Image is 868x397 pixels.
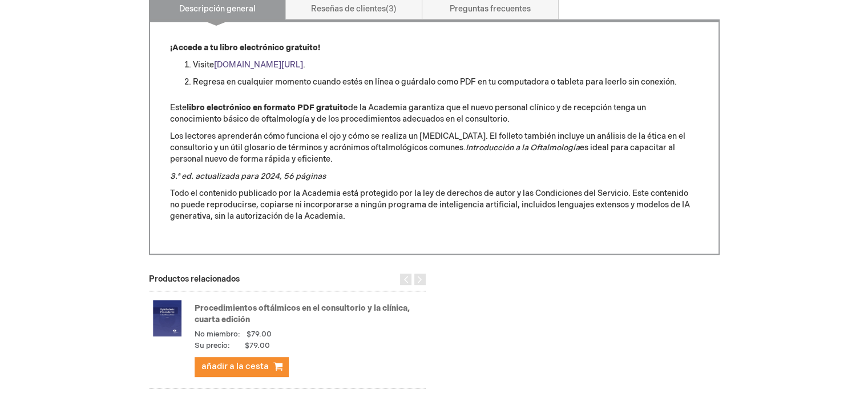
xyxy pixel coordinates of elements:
[214,60,303,70] a: [DOMAIN_NAME][URL]
[245,341,270,350] font: $79.00
[187,103,348,113] font: libro electrónico en formato PDF gratuito
[195,357,288,376] button: añadir a la cesta
[179,4,256,14] font: Descripción general
[170,103,187,113] font: Este
[170,103,646,124] font: de la Academia garantiza que el nuevo personal clínico y de recepción tenga un conocimiento básic...
[170,43,320,53] font: ¡Accede a tu libro electrónico gratuito!
[195,330,240,339] font: No miembro:
[303,60,305,70] font: .
[466,143,580,153] font: Introducción a la Oftalmología
[311,4,386,14] font: Reseñas de clientes
[149,295,185,341] img: Procedimientos oftálmicos en el consultorio y la clínica, cuarta edición
[193,60,214,70] font: Visite
[450,4,531,14] font: Preguntas frecuentes
[193,77,677,87] font: Regresa en cualquier momento cuando estés en línea o guárdalo como PDF en tu computadora o tablet...
[149,274,240,284] font: Productos relacionados
[170,171,326,181] font: 3.ª ed. actualizada para 2024, 56 páginas
[389,4,394,14] font: 3
[201,361,269,372] font: añadir a la cesta
[247,330,272,339] font: $79.00
[170,131,685,153] font: Los lectores aprenderán cómo funciona el ojo y cómo se realiza un [MEDICAL_DATA]. El folleto tamb...
[195,303,410,324] a: Procedimientos oftálmicos en el consultorio y la clínica, cuarta edición
[195,341,230,350] font: Su precio:
[170,189,690,221] font: Todo el contenido publicado por la Academia está protegido por la ley de derechos de autor y las ...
